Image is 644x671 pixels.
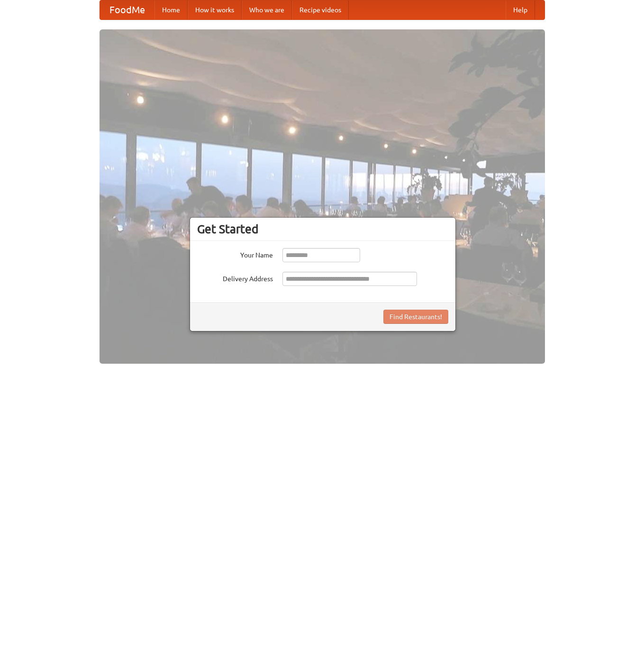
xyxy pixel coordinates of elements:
[197,248,273,260] label: Your Name
[506,0,535,19] a: Help
[197,222,448,236] h3: Get Started
[383,310,448,324] button: Find Restaurants!
[154,0,188,19] a: Home
[188,0,242,19] a: How it works
[242,0,292,19] a: Who we are
[100,0,154,19] a: FoodMe
[292,0,349,19] a: Recipe videos
[197,272,273,284] label: Delivery Address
